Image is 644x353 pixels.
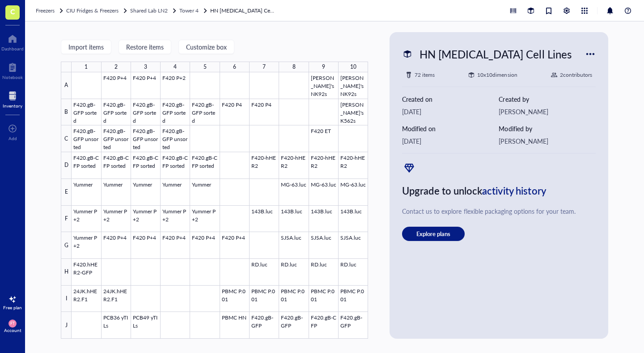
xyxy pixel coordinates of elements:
[61,40,111,54] button: Import items
[402,206,595,216] div: Contact us to explore flexible packaging options for your team.
[292,62,296,72] div: 8
[61,286,72,312] div: I
[8,136,17,141] div: Add
[178,40,234,54] button: Customize box
[402,136,499,146] div: [DATE]
[402,94,499,104] div: Created on
[61,312,72,339] div: J
[66,6,128,15] a: CIU Fridges & Freezers
[126,43,164,50] span: Restore items
[402,227,465,241] button: Explore plans
[402,227,595,241] a: Explore plans
[203,62,207,72] div: 5
[2,75,23,80] div: Notebook
[233,62,236,72] div: 6
[130,7,168,14] span: Shared Lab LN2
[61,232,72,259] div: G
[61,179,72,206] div: E
[10,321,15,326] span: FT
[482,183,546,198] span: activity history
[4,328,21,333] div: Account
[61,72,72,99] div: A
[10,6,15,17] span: C
[174,62,177,72] div: 4
[61,152,72,179] div: D
[350,62,356,72] div: 10
[415,71,435,79] div: 72 items
[3,89,22,108] a: Inventory
[322,62,325,72] div: 9
[66,7,119,14] span: CIU Fridges & Freezers
[499,136,595,146] div: [PERSON_NAME]
[499,107,595,116] div: [PERSON_NAME]
[560,71,592,79] div: 2 contributor s
[3,305,22,310] div: Free plan
[119,40,171,54] button: Restore items
[179,7,198,14] span: Tower 4
[2,60,23,80] a: Notebook
[402,124,499,133] div: Modified on
[1,46,24,51] div: Dashboard
[3,103,22,108] div: Inventory
[61,259,72,286] div: H
[415,45,575,63] div: HN [MEDICAL_DATA] Cell Lines
[1,32,24,51] a: Dashboard
[68,43,104,50] span: Import items
[85,62,88,72] div: 1
[416,230,450,238] span: Explore plans
[114,62,118,72] div: 2
[186,43,227,50] span: Customize box
[263,62,266,72] div: 7
[402,107,499,116] div: [DATE]
[36,6,64,15] a: Freezers
[61,99,72,126] div: B
[61,206,72,233] div: F
[402,182,595,199] div: Upgrade to unlock
[210,6,277,15] a: HN [MEDICAL_DATA] Cell Lines
[130,6,208,15] a: Shared Lab LN2Tower 4
[499,124,595,133] div: Modified by
[36,7,55,14] span: Freezers
[499,94,595,104] div: Created by
[61,125,72,152] div: C
[477,71,517,79] div: 10 x 10 dimension
[144,62,147,72] div: 3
